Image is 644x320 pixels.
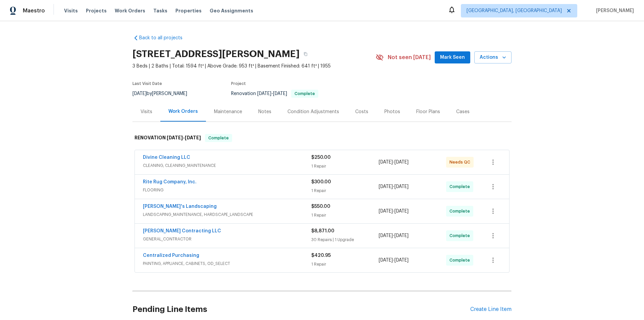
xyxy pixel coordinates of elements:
[480,53,506,62] span: Actions
[379,232,409,239] span: -
[210,7,253,14] span: Geo Assignments
[379,184,393,189] span: [DATE]
[311,261,379,268] div: 1 Repair
[435,51,470,64] button: Mark Seen
[379,209,393,214] span: [DATE]
[257,91,271,96] span: [DATE]
[311,253,331,258] span: $420.95
[379,233,393,238] span: [DATE]
[311,236,379,243] div: 30 Repairs | 1 Upgrade
[115,7,145,14] span: Work Orders
[258,108,271,115] div: Notes
[388,54,431,61] span: Not seen [DATE]
[394,184,409,189] span: [DATE]
[143,180,197,184] a: Rite Rug Company, Inc.
[379,160,393,165] span: [DATE]
[394,160,409,165] span: [DATE]
[379,257,409,264] span: -
[474,51,512,64] button: Actions
[214,108,242,115] div: Maintenance
[257,91,287,96] span: -
[132,63,376,70] span: 3 Beds | 2 Baths | Total: 1594 ft² | Above Grade: 953 ft² | Basement Finished: 641 ft² | 1955
[449,232,473,239] span: Complete
[292,92,318,96] span: Complete
[167,135,183,140] span: [DATE]
[153,8,167,13] span: Tasks
[231,91,318,96] span: Renovation
[394,233,409,238] span: [DATE]
[175,7,202,14] span: Properties
[143,204,217,209] a: [PERSON_NAME]'s Landscaping
[287,108,339,115] div: Condition Adjustments
[416,108,440,115] div: Floor Plans
[143,253,199,258] a: Centralized Purchasing
[132,35,197,41] a: Back to all projects
[355,108,368,115] div: Costs
[167,135,201,140] span: -
[206,135,231,141] span: Complete
[185,135,201,140] span: [DATE]
[168,108,198,115] div: Work Orders
[311,163,379,170] div: 1 Repair
[311,180,331,184] span: $300.00
[23,7,45,14] span: Maestro
[593,7,634,14] span: [PERSON_NAME]
[143,236,311,242] span: GENERAL_CONTRACTOR
[143,155,190,160] a: Divine Cleaning LLC
[143,229,221,233] a: [PERSON_NAME] Contracting LLC
[132,82,162,86] span: Last Visit Date
[132,51,300,57] h2: [STREET_ADDRESS][PERSON_NAME]
[449,183,473,190] span: Complete
[311,212,379,219] div: 1 Repair
[394,209,409,214] span: [DATE]
[394,258,409,263] span: [DATE]
[379,258,393,263] span: [DATE]
[143,260,311,267] span: PAINTING, APPLIANCE, CABINETS, OD_SELECT
[311,229,334,233] span: $8,871.00
[470,306,512,313] div: Create Line Item
[467,7,562,14] span: [GEOGRAPHIC_DATA], [GEOGRAPHIC_DATA]
[384,108,400,115] div: Photos
[143,162,311,169] span: CLEANING, CLEANING_MAINTENANCE
[231,82,246,86] span: Project
[440,53,465,62] span: Mark Seen
[449,257,473,264] span: Complete
[132,90,195,98] div: by [PERSON_NAME]
[379,183,409,190] span: -
[64,7,78,14] span: Visits
[456,108,470,115] div: Cases
[273,91,287,96] span: [DATE]
[143,187,311,193] span: FLOORING
[311,204,330,209] span: $550.00
[141,108,152,115] div: Visits
[379,208,409,215] span: -
[449,159,473,166] span: Needs QC
[132,127,512,149] div: RENOVATION [DATE]-[DATE]Complete
[135,134,201,142] h6: RENOVATION
[379,159,409,166] span: -
[143,211,311,218] span: LANDSCAPING_MAINTENANCE, HARDSCAPE_LANDSCAPE
[132,91,147,96] span: [DATE]
[311,155,331,160] span: $250.00
[449,208,473,215] span: Complete
[311,187,379,194] div: 1 Repair
[86,7,107,14] span: Projects
[300,48,312,60] button: Copy Address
